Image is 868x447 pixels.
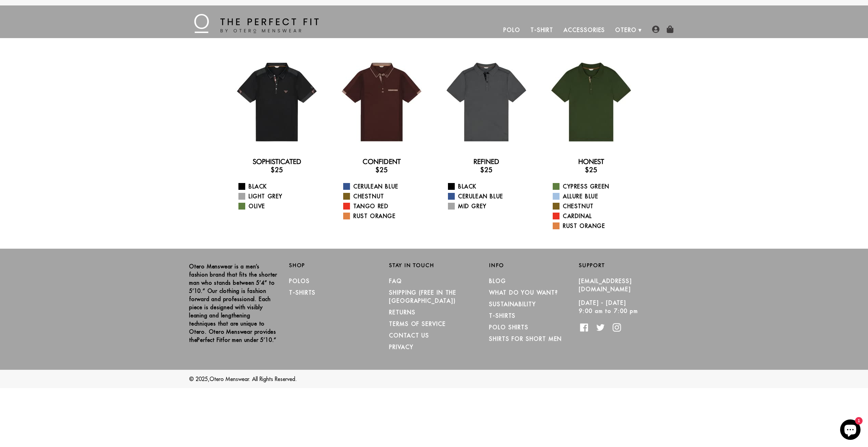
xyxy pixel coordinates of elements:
a: Allure Blue [553,192,638,200]
h3: $25 [230,166,324,174]
a: Rust Orange [553,222,638,230]
p: Otero Menswear is a men’s fashion brand that fits the shorter man who stands between 5’4” to 5’10... [189,262,279,344]
a: PRIVACY [389,344,413,350]
h2: Stay in Touch [389,262,479,268]
a: Honest [578,158,604,166]
a: T-Shirt [525,22,558,38]
a: Chestnut [553,202,638,210]
a: Chestnut [343,192,429,200]
a: CONTACT US [389,332,429,339]
h2: Support [579,262,679,268]
a: Confident [363,158,401,166]
strong: Perfect Fit [197,336,222,343]
a: Sustainability [489,301,536,308]
a: T-Shirts [489,312,516,319]
a: Otero Menswear [210,376,249,382]
a: Shirts for Short Men [489,335,562,342]
a: RETURNS [389,309,415,316]
a: TERMS OF SERVICE [389,320,446,327]
a: Rust Orange [343,212,429,220]
a: T-Shirts [289,289,316,296]
a: Tango Red [343,202,429,210]
p: © 2025, . All Rights Reserved. [189,375,679,383]
a: Black [238,182,324,191]
img: The Perfect Fit - by Otero Menswear - Logo [194,14,319,33]
a: [EMAIL_ADDRESS][DOMAIN_NAME] [579,278,632,293]
a: Light Grey [238,192,324,200]
a: Mid Grey [448,202,533,210]
p: [DATE] - [DATE] 9:00 am to 7:00 pm [579,299,669,315]
a: Olive [238,202,324,210]
inbox-online-store-chat: Shopify online store chat [838,419,863,442]
a: Polo Shirts [489,324,529,331]
a: Cypress Green [553,182,638,191]
a: Accessories [558,22,610,38]
a: Black [448,182,533,191]
a: Blog [489,278,506,284]
a: Polos [289,278,310,284]
a: What Do You Want? [489,289,558,296]
a: Cerulean Blue [343,182,429,191]
img: user-account-icon.png [652,26,660,33]
h3: $25 [335,166,429,174]
img: shopping-bag-icon.png [666,26,674,33]
h2: Shop [289,262,379,268]
h3: $25 [544,166,638,174]
a: Sophisticated [253,158,301,166]
a: Otero [610,22,642,38]
a: Polo [498,22,525,38]
h2: Info [489,262,579,268]
a: FAQ [389,278,402,284]
a: Cardinal [553,212,638,220]
h3: $25 [439,166,533,174]
a: Refined [473,158,499,166]
a: SHIPPING (Free in the [GEOGRAPHIC_DATA]) [389,289,456,304]
a: Cerulean Blue [448,192,533,200]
